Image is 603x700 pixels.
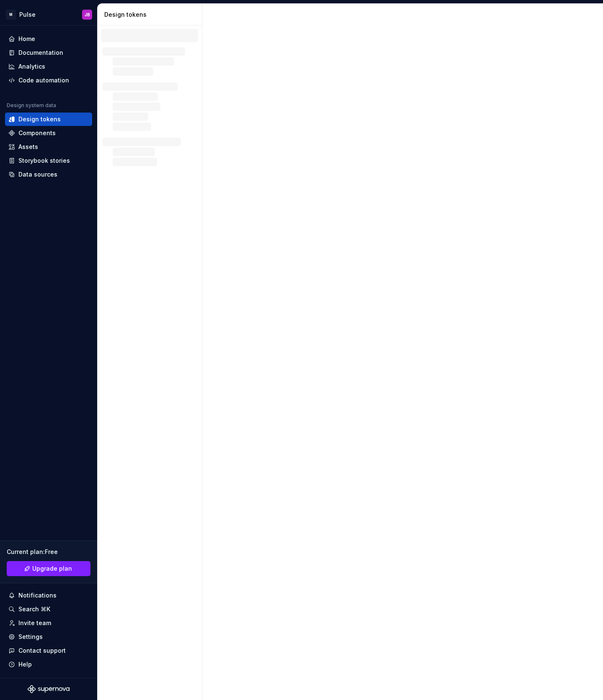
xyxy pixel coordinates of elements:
div: Contact support [18,646,66,655]
div: Invite team [18,619,51,627]
a: Invite team [5,616,92,630]
a: Analytics [5,60,92,73]
div: Assets [18,143,38,151]
button: Notifications [5,589,92,602]
div: M [6,10,16,20]
div: Design system data [7,102,56,109]
a: Assets [5,140,92,154]
div: Storybook stories [18,156,70,165]
button: Contact support [5,644,92,657]
div: Code automation [18,76,69,85]
div: Analytics [18,62,45,71]
div: Pulse [19,10,36,19]
div: Notifications [18,591,57,600]
a: Home [5,32,92,46]
div: JB [85,11,90,18]
a: Storybook stories [5,154,92,167]
div: Current plan : Free [7,548,90,556]
div: Home [18,35,35,43]
button: Search ⌘K [5,603,92,616]
div: Data sources [18,170,57,179]
div: Design tokens [18,115,61,123]
button: MPulseJB [2,5,95,23]
div: Help [18,660,32,669]
div: Documentation [18,49,63,57]
div: Search ⌘K [18,605,50,613]
a: Code automation [5,74,92,87]
div: Settings [18,633,43,641]
button: Help [5,658,92,671]
div: Design tokens [104,10,198,19]
a: Documentation [5,46,92,59]
a: Data sources [5,168,92,181]
div: Components [18,129,56,137]
span: Upgrade plan [32,564,72,573]
svg: Supernova Logo [28,685,70,693]
a: Settings [5,630,92,644]
button: Upgrade plan [7,561,90,576]
a: Components [5,126,92,140]
a: Design tokens [5,113,92,126]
